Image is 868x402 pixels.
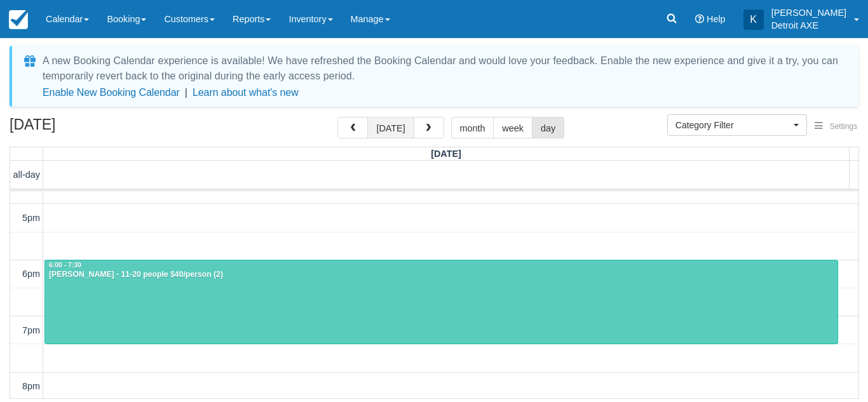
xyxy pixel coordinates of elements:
span: Category Filter [675,119,790,131]
p: Detroit AXE [771,19,846,32]
span: 6:00 - 7:30 [49,262,81,269]
a: Learn about what's new [193,87,299,98]
p: [PERSON_NAME] [771,6,846,19]
span: 8pm [22,381,40,391]
h2: [DATE] [10,117,170,140]
span: 7pm [22,325,40,335]
div: A new Booking Calendar experience is available! We have refreshed the Booking Calendar and would ... [43,53,843,84]
span: [DATE] [431,149,461,159]
button: week [493,117,532,138]
button: month [451,117,494,138]
button: [DATE] [367,117,414,138]
img: checkfront-main-nav-mini-logo.png [9,10,28,29]
button: Settings [807,117,865,136]
span: | [185,87,187,98]
button: Enable New Booking Calendar [43,86,180,99]
div: [PERSON_NAME] - 11-20 people $40/person (2) [48,270,834,280]
a: 6:00 - 7:30[PERSON_NAME] - 11-20 people $40/person (2) [44,260,838,344]
i: Help [695,15,704,23]
span: Help [707,14,726,24]
span: 5pm [22,213,40,223]
span: 6pm [22,269,40,279]
span: all-day [13,170,40,180]
div: K [743,10,764,30]
button: Category Filter [667,114,807,136]
span: Settings [830,122,857,131]
button: day [532,117,564,138]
